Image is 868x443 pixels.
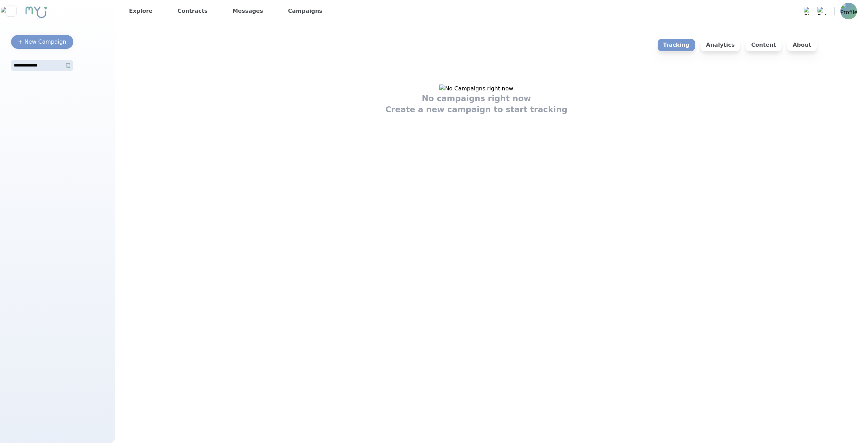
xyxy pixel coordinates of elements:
[787,39,817,51] p: About
[230,6,266,17] a: Messages
[746,39,782,51] p: Content
[422,93,531,104] h1: No campaigns right now
[658,39,695,51] p: Tracking
[285,6,325,17] a: Campaigns
[701,39,740,51] p: Analytics
[126,6,155,17] a: Explore
[1,7,21,15] img: Close sidebar
[840,3,857,19] img: Profile
[175,6,210,17] a: Contracts
[11,35,73,49] button: + New Campaign
[439,85,513,93] img: No Campaigns right now
[18,38,66,46] div: + New Campaign
[817,7,826,15] img: Bell
[804,7,812,15] img: Chat
[385,104,567,115] h1: Create a new campaign to start tracking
